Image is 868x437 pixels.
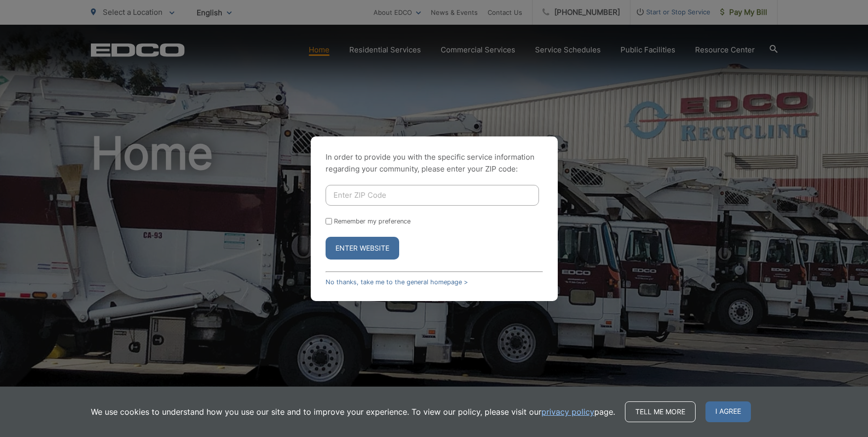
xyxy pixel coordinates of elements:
button: Enter Website [326,237,399,260]
a: Tell me more [625,401,696,422]
input: Enter ZIP Code [326,185,539,206]
a: privacy policy [541,406,594,418]
a: No thanks, take me to the general homepage > [326,278,468,286]
span: I agree [705,401,751,422]
p: In order to provide you with the specific service information regarding your community, please en... [326,151,543,175]
p: We use cookies to understand how you use our site and to improve your experience. To view our pol... [91,406,615,418]
label: Remember my preference [334,218,411,225]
